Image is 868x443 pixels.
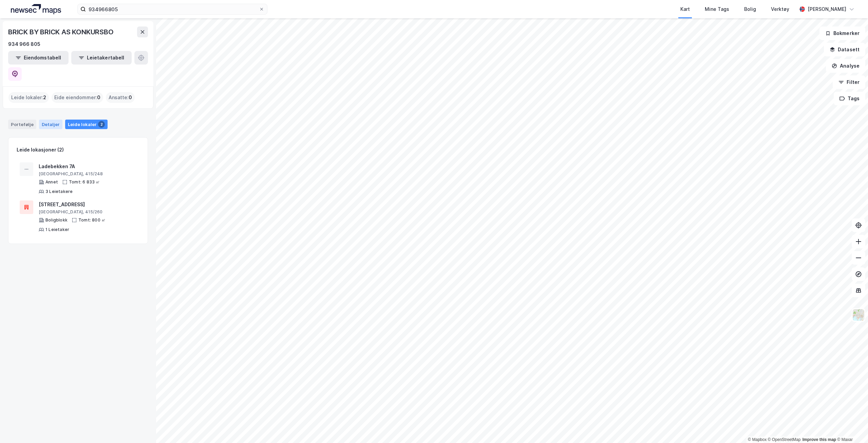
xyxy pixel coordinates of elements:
[45,189,73,194] div: 3 Leietakere
[8,26,115,37] div: BRICK BY BRICK AS KONKURSBO
[97,93,100,102] span: 0
[78,217,106,223] div: Tomt: 800 ㎡
[45,179,58,185] div: Annet
[834,410,868,443] iframe: Chat Widget
[39,120,62,129] div: Detaljer
[852,308,865,321] img: Z
[45,227,69,232] div: 1 Leietaker
[8,92,49,103] div: Leide lokaler :
[39,200,136,209] div: [STREET_ADDRESS]
[106,92,135,103] div: Ansatte :
[824,43,865,56] button: Datasett
[86,4,259,14] input: Søk på adresse, matrikkel, gårdeiere, leietakere eller personer
[680,5,690,13] div: Kart
[39,162,136,171] div: Ladebekken 7A
[834,410,868,443] div: Kontrollprogram for chat
[98,121,105,128] div: 2
[768,437,801,442] a: OpenStreetMap
[65,120,108,129] div: Leide lokaler
[129,93,132,102] span: 0
[11,4,61,14] img: logo.a4113a55bc3d86da70a041830d287a7e.svg
[834,92,865,105] button: Tags
[39,171,136,177] div: [GEOGRAPHIC_DATA], 415/248
[826,59,865,73] button: Analyse
[43,93,46,102] span: 2
[52,92,103,103] div: Eide eiendommer :
[803,437,836,442] a: Improve this map
[69,179,100,185] div: Tomt: 6 833 ㎡
[808,5,846,13] div: [PERSON_NAME]
[8,120,36,129] div: Portefølje
[71,51,132,65] button: Leietakertabell
[819,26,865,40] button: Bokmerker
[771,5,789,13] div: Verktøy
[17,146,64,154] div: Leide lokasjoner (2)
[748,437,767,442] a: Mapbox
[45,217,68,223] div: Boligblokk
[705,5,729,13] div: Mine Tags
[8,40,40,48] div: 934 966 805
[8,51,69,65] button: Eiendomstabell
[833,75,865,89] button: Filter
[39,209,136,215] div: [GEOGRAPHIC_DATA], 415/260
[744,5,756,13] div: Bolig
